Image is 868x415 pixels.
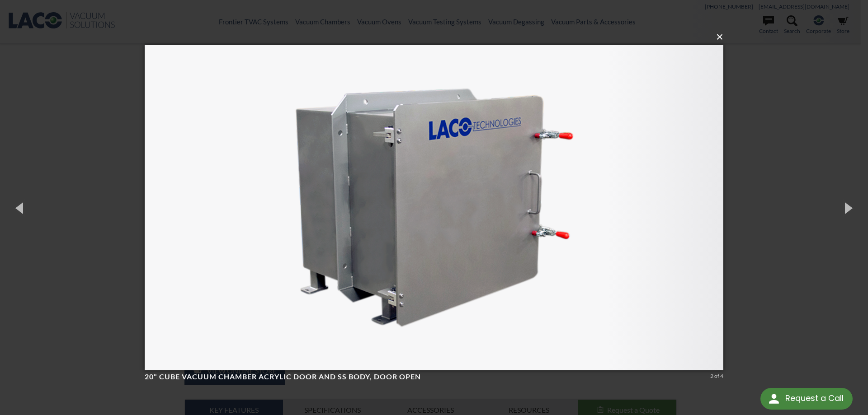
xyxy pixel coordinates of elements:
button: Next (Right arrow key) [827,183,868,233]
div: Request a Call [760,388,853,410]
div: 2 of 4 [710,372,723,380]
h4: 20" Cube Vacuum Chamber Acrylic Door and SS Body, door open [145,372,707,382]
button: × [147,27,726,47]
img: round button [767,392,781,406]
img: 20" Cube Vacuum Chamber Acrylic Door and SS Body, door open [145,27,723,388]
div: Request a Call [785,388,844,409]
